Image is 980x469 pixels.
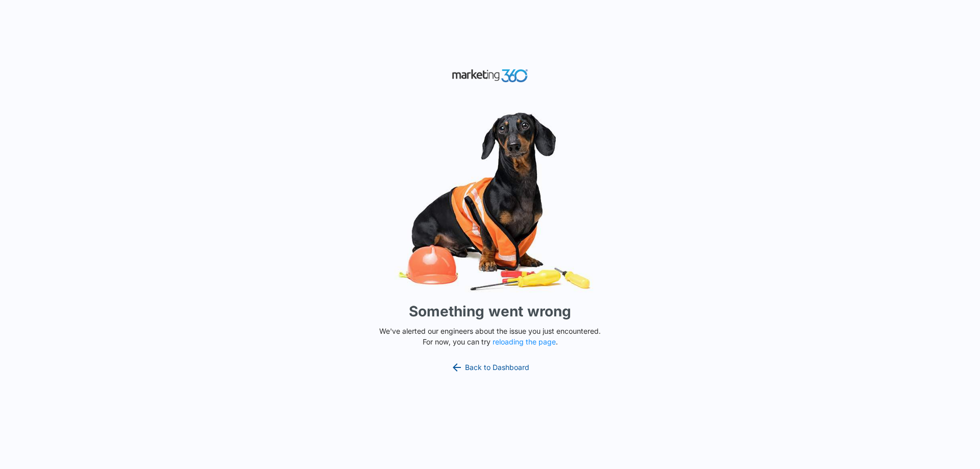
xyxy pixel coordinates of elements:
[452,67,528,85] img: Marketing 360 Logo
[375,326,605,347] p: We've alerted our engineers about the issue you just encountered. For now, you can try .
[493,338,556,346] button: reloading the page
[451,361,529,374] a: Back to Dashboard
[337,106,643,297] img: Sad Dog
[409,301,571,322] h1: Something went wrong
